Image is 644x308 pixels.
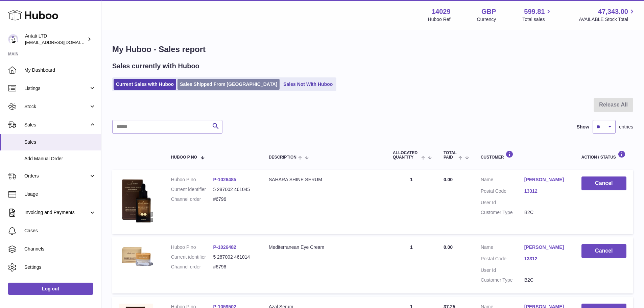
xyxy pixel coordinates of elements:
[481,150,568,160] div: Customer
[524,7,545,16] span: 599.81
[269,244,379,251] div: Mediterranean Eye Cream
[269,155,296,160] span: Description
[119,176,153,226] img: 1735333209.png
[524,176,568,183] a: [PERSON_NAME]
[524,256,568,262] a: 13312
[24,85,89,92] span: Listings
[24,191,96,197] span: Usage
[8,283,93,295] a: Log out
[171,155,197,160] span: Huboo P no
[481,188,524,196] dt: Postal Code
[213,196,255,203] dd: #6796
[481,256,524,264] dt: Postal Code
[581,244,626,258] button: Cancel
[24,67,96,73] span: My Dashboard
[171,176,213,183] dt: Huboo P no
[579,16,636,23] span: AVAILABLE Stock Total
[579,7,636,23] a: 47,343.00 AVAILABLE Stock Total
[24,264,96,270] span: Settings
[24,139,96,145] span: Sales
[522,7,552,23] a: 599.81 Total sales
[171,244,213,251] dt: Huboo P no
[386,237,437,293] td: 1
[177,79,280,90] a: Sales Shipped From [GEOGRAPHIC_DATA]
[524,244,568,251] a: [PERSON_NAME]
[481,244,524,252] dt: Name
[24,228,96,234] span: Cases
[24,173,89,179] span: Orders
[522,16,552,23] span: Total sales
[25,33,86,46] div: Antati LTD
[481,176,524,185] dt: Name
[481,209,524,216] dt: Customer Type
[432,7,451,16] strong: 14029
[524,277,568,283] dd: B2C
[481,7,496,16] strong: GBP
[171,254,213,260] dt: Current identifier
[171,186,213,193] dt: Current identifier
[428,16,451,23] div: Huboo Ref
[393,151,420,160] span: ALLOCATED Quantity
[213,177,236,182] a: P-1026485
[24,246,96,252] span: Channels
[213,244,236,250] a: P-1026482
[477,16,496,23] div: Currency
[619,124,633,130] span: entries
[8,34,18,44] img: internalAdmin-14029@internal.huboo.com
[25,40,99,45] span: [EMAIL_ADDRESS][DOMAIN_NAME]
[112,62,199,71] h2: Sales currently with Huboo
[281,79,335,90] a: Sales Not With Huboo
[24,209,89,216] span: Invoicing and Payments
[213,254,255,260] dd: 5 287002 461014
[213,186,255,193] dd: 5 287002 461045
[524,188,568,194] a: 13312
[386,170,437,234] td: 1
[481,199,524,206] dt: User Id
[24,156,96,162] span: Add Manual Order
[171,264,213,270] dt: Channel order
[581,176,626,190] button: Cancel
[24,122,89,128] span: Sales
[444,244,453,250] span: 0.00
[581,150,626,160] div: Action / Status
[444,151,457,160] span: Total paid
[24,103,89,110] span: Stock
[481,277,524,283] dt: Customer Type
[119,244,153,268] img: 1735332753.png
[114,79,176,90] a: Current Sales with Huboo
[481,267,524,274] dt: User Id
[577,124,589,130] label: Show
[213,264,255,270] dd: #6796
[112,44,633,55] h1: My Huboo - Sales report
[171,196,213,203] dt: Channel order
[269,176,379,183] div: SAHARA SHINE SERUM
[444,177,453,182] span: 0.00
[598,7,628,16] span: 47,343.00
[524,209,568,216] dd: B2C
